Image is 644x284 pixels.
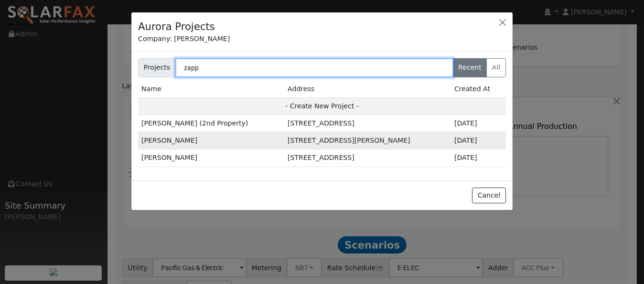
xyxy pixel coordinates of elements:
[138,34,506,44] div: Company: [PERSON_NAME]
[451,149,506,167] td: 2m
[451,115,506,132] td: 5d
[451,81,506,98] td: Created At
[284,132,451,149] td: [STREET_ADDRESS][PERSON_NAME]
[486,58,506,77] label: All
[138,149,284,167] td: [PERSON_NAME]
[138,58,176,77] span: Projects
[453,58,487,77] label: Recent
[284,115,451,132] td: [STREET_ADDRESS]
[138,115,284,132] td: [PERSON_NAME] (2nd Property)
[138,81,284,98] td: Name
[138,97,506,115] td: - Create New Project -
[138,132,284,149] td: [PERSON_NAME]
[451,132,506,149] td: 5d
[284,81,451,98] td: Address
[472,188,506,204] button: Cancel
[138,19,215,34] h4: Aurora Projects
[284,149,451,167] td: [STREET_ADDRESS]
